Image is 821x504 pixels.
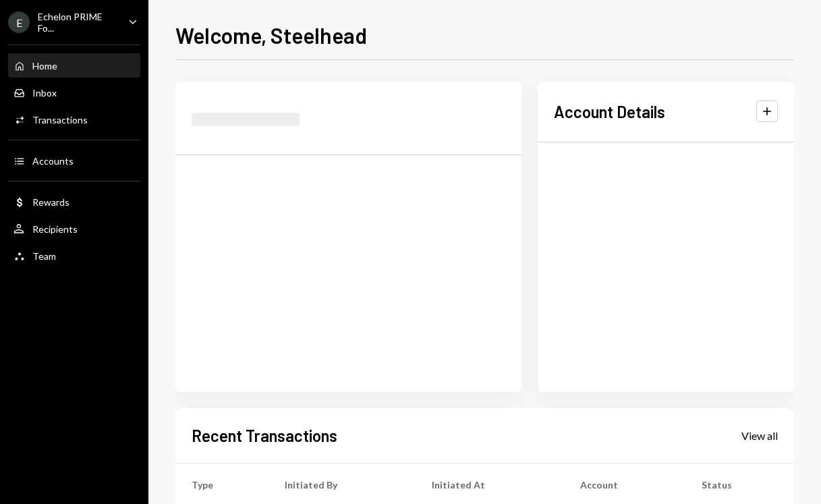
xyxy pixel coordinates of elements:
a: Inbox [8,80,140,105]
div: E [8,11,30,33]
div: Inbox [32,87,57,99]
div: Accounts [32,155,74,167]
div: View all [741,429,778,443]
a: Team [8,244,140,268]
h2: Recent Transactions [192,424,337,447]
h2: Account Details [554,101,665,123]
div: Rewards [32,196,69,208]
a: Accounts [8,148,140,173]
a: Recipients [8,217,140,241]
div: Transactions [32,114,88,125]
div: Recipients [32,223,78,235]
div: Echelon PRIME Fo... [38,11,117,34]
h1: Welcome, Steelhead [175,22,367,49]
a: View all [741,428,778,443]
a: Home [8,53,140,78]
div: Home [32,60,57,72]
a: Transactions [8,107,140,132]
div: Team [32,250,56,262]
a: Rewards [8,190,140,214]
